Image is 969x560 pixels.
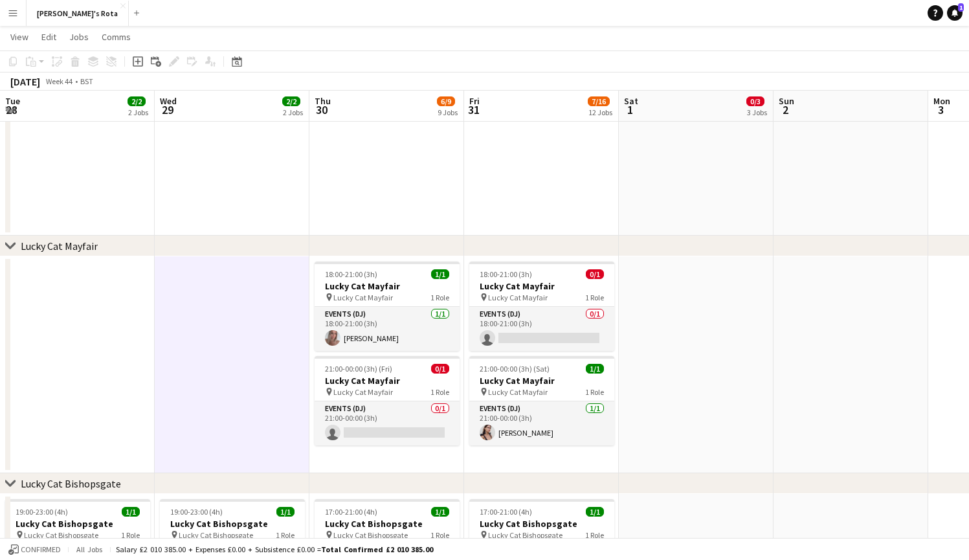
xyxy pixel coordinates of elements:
span: 1 Role [276,530,295,540]
div: Lucky Cat Mayfair [21,240,98,252]
span: View [10,31,28,43]
button: Confirmed [6,543,63,557]
span: Lucky Cat Mayfair [333,387,393,397]
div: 3 Jobs [747,107,767,117]
span: 3 [931,102,950,117]
a: 1 [947,5,963,21]
span: 1 [622,102,638,117]
span: Total Confirmed £2 010 385.00 [321,544,433,554]
span: Mon [933,95,950,107]
div: BST [80,76,93,86]
span: Confirmed [21,545,61,554]
app-job-card: 18:00-21:00 (3h)0/1Lucky Cat Mayfair Lucky Cat Mayfair1 RoleEvents (DJ)0/118:00-21:00 (3h) [469,262,614,351]
app-card-role: Events (DJ)0/118:00-21:00 (3h) [469,307,614,351]
h3: Lucky Cat Mayfair [469,280,614,292]
h3: Lucky Cat Bishopsgate [469,518,614,530]
a: View [5,28,34,45]
a: Jobs [64,28,94,45]
span: 1 Role [585,293,604,302]
span: 18:00-21:00 (3h) [325,269,377,279]
span: Week 44 [43,76,75,86]
span: 17:00-21:00 (4h) [480,507,532,517]
span: All jobs [74,544,105,554]
div: Salary £2 010 385.00 + Expenses £0.00 + Subsistence £0.00 = [116,544,433,554]
span: 0/1 [431,364,449,374]
span: Tue [5,95,20,107]
span: Sat [624,95,638,107]
span: 0/3 [746,96,764,106]
span: 1 Role [585,387,604,397]
app-job-card: 18:00-21:00 (3h)1/1Lucky Cat Mayfair Lucky Cat Mayfair1 RoleEvents (DJ)1/118:00-21:00 (3h)[PERSON... [315,262,460,351]
span: Lucky Cat Mayfair [488,293,548,302]
span: 6/9 [437,96,455,106]
span: 17:00-21:00 (4h) [325,507,377,517]
app-job-card: 21:00-00:00 (3h) (Sat)1/1Lucky Cat Mayfair Lucky Cat Mayfair1 RoleEvents (DJ)1/121:00-00:00 (3h)[... [469,356,614,445]
span: 31 [467,102,480,117]
span: 2 [777,102,794,117]
span: Lucky Cat Mayfair [488,387,548,397]
span: 30 [313,102,331,117]
div: 9 Jobs [438,107,458,117]
h3: Lucky Cat Bishopsgate [315,518,460,530]
h3: Lucky Cat Bishopsgate [5,518,150,530]
span: 2/2 [282,96,300,106]
h3: Lucky Cat Mayfair [315,375,460,386]
span: Wed [160,95,177,107]
app-card-role: Events (DJ)1/121:00-00:00 (3h)[PERSON_NAME] [469,401,614,445]
span: Lucky Cat Bishopsgate [24,530,98,540]
span: 1/1 [586,364,604,374]
span: Edit [41,31,56,43]
span: Thu [315,95,331,107]
span: 18:00-21:00 (3h) [480,269,532,279]
span: Jobs [69,31,89,43]
span: 1 Role [430,387,449,397]
span: Lucky Cat Mayfair [333,293,393,302]
span: 1 Role [585,530,604,540]
app-card-role: Events (DJ)1/118:00-21:00 (3h)[PERSON_NAME] [315,307,460,351]
span: 1/1 [276,507,295,517]
span: Lucky Cat Bishopsgate [488,530,562,540]
span: 1/1 [431,507,449,517]
span: 7/16 [588,96,610,106]
span: 1/1 [586,507,604,517]
div: 12 Jobs [588,107,612,117]
div: [DATE] [10,75,40,88]
span: 19:00-23:00 (4h) [170,507,223,517]
div: 2 Jobs [128,107,148,117]
span: 28 [3,102,20,117]
span: 1 Role [121,530,140,540]
app-card-role: Events (DJ)0/121:00-00:00 (3h) [315,401,460,445]
h3: Lucky Cat Mayfair [315,280,460,292]
a: Comms [96,28,136,45]
span: Sun [779,95,794,107]
span: 0/1 [586,269,604,279]
span: 1/1 [122,507,140,517]
span: 1 Role [430,293,449,302]
span: Fri [469,95,480,107]
h3: Lucky Cat Mayfair [469,375,614,386]
span: 19:00-23:00 (4h) [16,507,68,517]
span: 1 Role [430,530,449,540]
span: Lucky Cat Bishopsgate [179,530,253,540]
button: [PERSON_NAME]'s Rota [27,1,129,26]
span: 29 [158,102,177,117]
span: Comms [102,31,131,43]
span: 2/2 [128,96,146,106]
span: 1/1 [431,269,449,279]
span: 1 [958,3,964,12]
span: Lucky Cat Bishopsgate [333,530,408,540]
span: 21:00-00:00 (3h) (Fri) [325,364,392,374]
h3: Lucky Cat Bishopsgate [160,518,305,530]
app-job-card: 21:00-00:00 (3h) (Fri)0/1Lucky Cat Mayfair Lucky Cat Mayfair1 RoleEvents (DJ)0/121:00-00:00 (3h) [315,356,460,445]
div: 2 Jobs [283,107,303,117]
div: Lucky Cat Bishopsgate [21,477,121,490]
span: 21:00-00:00 (3h) (Sat) [480,364,550,374]
a: Edit [36,28,61,45]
